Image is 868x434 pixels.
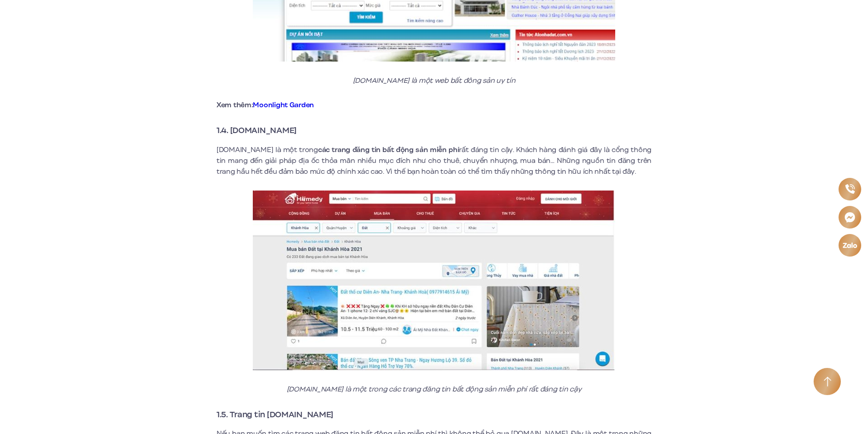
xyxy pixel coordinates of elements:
strong: 1.4. [DOMAIN_NAME] [217,124,297,136]
strong: 1.5. Trang tin [DOMAIN_NAME] [217,409,333,420]
em: [DOMAIN_NAME] là một trong các trang đăng tin bất động sản miễn phí rất đáng tin cậy [287,384,581,394]
em: [DOMAIN_NAME] là một web bất đông sản uy tín [353,76,516,86]
img: Phone icon [845,184,855,194]
img: Zalo icon [842,242,858,248]
p: [DOMAIN_NAME] là một trong rất đáng tin cậy. Khách hàng đánh giá đây là cổng thông tin mang đến g... [217,144,651,177]
img: Homedy.com là một trong các trang đăng tin bất động sản miễn phí rất đáng tin cậy [253,191,615,370]
strong: Xem thêm: [217,100,314,110]
img: Arrow icon [824,377,831,387]
strong: các trang đăng tin bất động sản miễn phí [318,145,459,155]
a: Moonlight Garden [253,100,314,110]
img: Messenger icon [844,211,855,223]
